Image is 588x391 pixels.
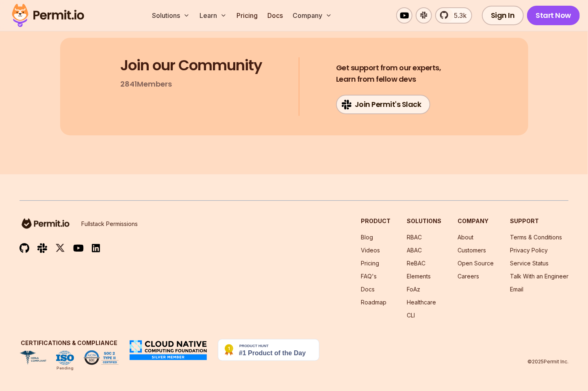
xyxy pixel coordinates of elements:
a: ABAC [407,247,422,254]
a: ReBAC [407,260,425,267]
a: RBAC [407,234,422,241]
a: FAQ's [361,273,377,280]
button: Company [289,7,335,24]
a: Healthcare [407,299,436,306]
p: Fullstack Permissions [81,220,138,228]
h3: Certifications & Compliance [20,339,119,347]
a: Privacy Policy [510,247,548,254]
img: slack [37,243,47,254]
a: Email [510,286,523,293]
h3: Product [361,217,391,225]
span: 5.3k [449,11,466,20]
a: Customers [458,247,486,254]
img: linkedin [92,243,100,253]
a: Docs [361,286,375,293]
a: Join Permit's Slack [336,95,430,114]
img: Permit.io - Never build permissions again | Product Hunt [218,339,319,361]
a: About [458,234,473,241]
h3: Company [458,217,494,225]
img: Permit logo [8,2,88,29]
img: logo [20,217,72,230]
a: Start Now [527,6,580,25]
a: Videos [361,247,380,254]
button: Learn [196,7,230,24]
a: Sign In [482,6,524,25]
a: Blog [361,234,373,241]
a: Pricing [233,7,261,24]
a: Terms & Conditions [510,234,562,241]
a: Elements [407,273,431,280]
img: ISO [56,351,74,365]
h4: Learn from fellow devs [336,62,441,85]
img: HIPAA [20,351,46,365]
a: Careers [458,273,479,280]
p: © 2025 Permit Inc. [527,358,568,365]
a: FoAz [407,286,420,293]
span: Get support from our experts, [336,62,441,74]
a: Pricing [361,260,379,267]
img: github [20,243,29,253]
a: Open Source [458,260,494,267]
p: 2841 Members [120,78,172,90]
a: 5.3k [435,7,472,24]
img: twitter [55,243,65,253]
div: Pending [56,365,74,371]
a: CLI [407,312,415,319]
a: Roadmap [361,299,386,306]
a: Docs [264,7,286,24]
img: youtube [73,243,84,253]
h3: Support [510,217,568,225]
a: Service Status [510,260,549,267]
h3: Solutions [407,217,441,225]
a: Talk With an Engineer [510,273,568,280]
h3: Join our Community [120,57,262,74]
img: SOC [84,350,119,365]
button: Solutions [149,7,193,24]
